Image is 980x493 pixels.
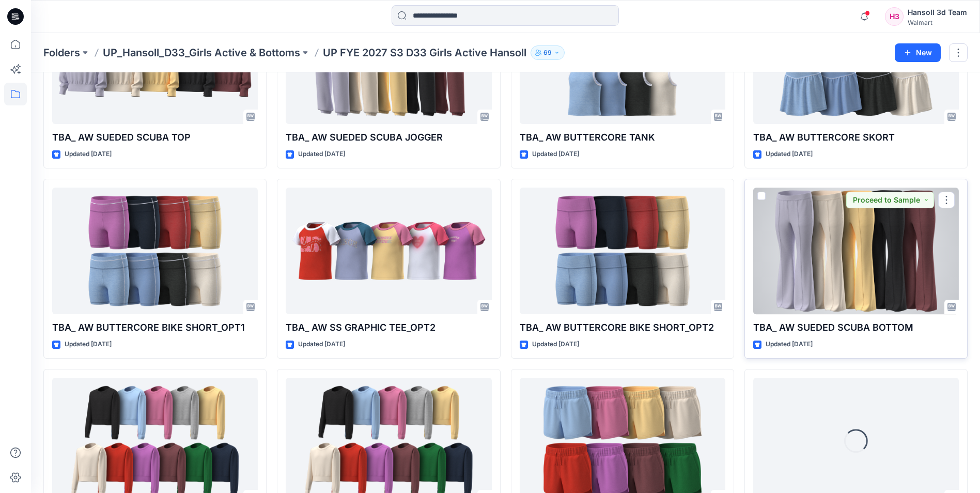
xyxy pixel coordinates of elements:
a: Folders [43,45,80,60]
p: TBA_ AW SUEDED SCUBA JOGGER [286,130,491,145]
p: TBA_ AW BUTTERCORE BIKE SHORT_OPT1 [52,320,258,335]
div: H3 [885,7,904,26]
p: Updated [DATE] [532,339,579,350]
p: Updated [DATE] [65,339,112,350]
div: Hansoll 3d Team [908,6,967,19]
button: 69 [531,45,565,60]
p: Updated [DATE] [65,149,112,160]
a: UP_Hansoll_D33_Girls Active & Bottoms [103,45,300,60]
a: TBA_ AW SS GRAPHIC TEE_OPT2 [286,188,491,314]
button: New [895,43,941,62]
p: TBA_ AW BUTTERCORE SKORT [753,130,959,145]
div: Walmart [908,19,967,26]
p: UP FYE 2027 S3 D33 Girls Active Hansoll [323,45,526,60]
p: Updated [DATE] [766,149,813,160]
a: TBA_ AW BUTTERCORE BIKE SHORT_OPT1 [52,188,258,314]
p: TBA_ AW BUTTERCORE BIKE SHORT_OPT2 [520,320,725,335]
p: Updated [DATE] [766,339,813,350]
p: TBA_ AW SUEDED SCUBA BOTTOM [753,320,959,335]
p: Updated [DATE] [298,149,345,160]
p: Updated [DATE] [532,149,579,160]
a: TBA_ AW SUEDED SCUBA BOTTOM [753,188,959,314]
p: TBA_ AW SUEDED SCUBA TOP [52,130,258,145]
p: Updated [DATE] [298,339,345,350]
a: TBA_ AW BUTTERCORE BIKE SHORT_OPT2 [520,188,725,314]
p: 69 [543,47,552,58]
p: TBA_ AW BUTTERCORE TANK [520,130,725,145]
p: TBA_ AW SS GRAPHIC TEE_OPT2 [286,320,491,335]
